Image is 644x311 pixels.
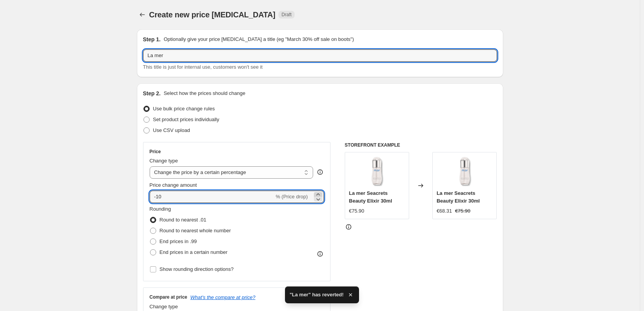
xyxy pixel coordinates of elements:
[149,10,276,19] span: Create new price [MEDICAL_DATA]
[150,191,274,203] input: -15
[349,208,364,214] span: €75.90
[160,238,197,244] span: End prices in .99
[164,90,245,97] p: Select how the prices should change
[160,217,206,223] span: Round to nearest .01
[153,106,215,112] span: Use bulk price change rules
[349,190,392,204] span: La mer Seacrets Beauty Elixir 30ml
[164,35,354,43] p: Optionally give your price [MEDICAL_DATA] a title (eg "March 30% off sale on boots")
[153,117,219,122] span: Set product prices individually
[153,127,190,133] span: Use CSV upload
[143,64,263,70] span: This title is just for internal use, customers won't see it
[437,208,452,214] span: €68.31
[143,35,161,43] h2: Step 1.
[361,156,392,187] img: la-mer-seacrets-beauty-elixir-30ml-291042_80x.png
[137,9,148,20] button: Price change jobs
[150,149,161,155] h3: Price
[345,142,497,148] h6: STOREFRONT EXAMPLE
[276,194,308,199] span: % (Price drop)
[191,294,256,300] button: What's the compare at price?
[143,90,161,97] h2: Step 2.
[282,12,292,18] span: Draft
[150,294,187,300] h3: Compare at price
[160,249,228,255] span: End prices in a certain number
[160,228,231,233] span: Round to nearest whole number
[150,158,178,164] span: Change type
[143,49,497,62] input: 30% off holiday sale
[316,168,324,176] div: help
[150,304,178,309] span: Change type
[437,190,480,204] span: La mer Seacrets Beauty Elixir 30ml
[150,206,171,212] span: Rounding
[160,266,234,272] span: Show rounding direction options?
[150,182,197,188] span: Price change amount
[455,208,470,214] span: €75.90
[449,156,480,187] img: la-mer-seacrets-beauty-elixir-30ml-291042_80x.png
[290,291,344,299] span: "La mer" has reverted!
